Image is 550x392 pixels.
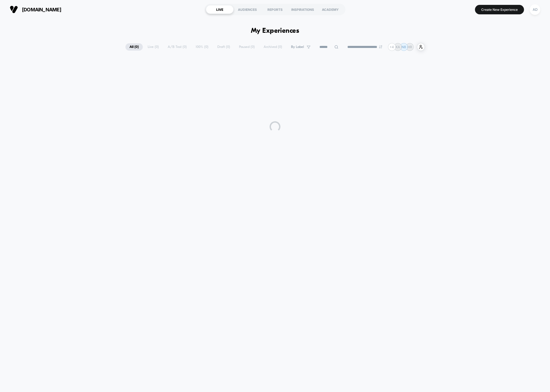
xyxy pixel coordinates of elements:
div: AUDIENCES [234,5,261,14]
button: AD [528,4,542,15]
div: INSPIRATIONS [289,5,316,14]
span: By Label [291,45,304,49]
div: REPORTS [261,5,289,14]
img: end [379,45,382,48]
button: Create New Experience [475,5,524,14]
button: [DOMAIN_NAME] [8,5,63,14]
div: LIVE [206,5,234,14]
p: KA [396,45,400,49]
h1: My Experiences [251,27,299,35]
span: All ( 0 ) [125,43,143,51]
div: AD [530,4,540,15]
p: NB [402,45,406,49]
p: HR [407,45,412,49]
div: + 4 [388,43,396,51]
span: [DOMAIN_NAME] [22,7,61,12]
div: ACADEMY [316,5,344,14]
img: Visually logo [10,5,18,14]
